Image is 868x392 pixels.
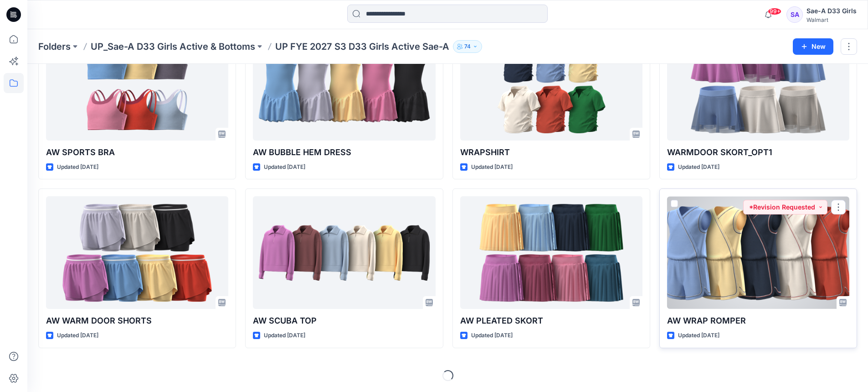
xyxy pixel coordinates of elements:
[460,28,642,141] a: WRAPSHIRT
[253,146,435,159] p: AW BUBBLE HEM DRESS
[46,196,228,309] a: AW WARM DOOR SHORTS
[806,16,857,23] div: Walmart
[460,196,642,309] a: AW PLEATED SKORT
[91,40,255,53] a: UP_Sae-A D33 Girls Active & Bottoms
[793,38,833,55] button: New
[253,196,435,309] a: AW SCUBA TOP
[806,5,857,16] div: Sae-A D33 Girls
[46,28,228,141] a: AW SPORTS BRA
[460,146,642,159] p: WRAPSHIRT
[464,42,471,52] p: 74
[768,8,781,15] span: 99+
[57,162,98,172] p: Updated [DATE]
[253,314,435,327] p: AW SCUBA TOP
[471,162,513,172] p: Updated [DATE]
[678,331,719,340] p: Updated [DATE]
[57,331,98,340] p: Updated [DATE]
[667,314,849,327] p: AW WRAP ROMPER
[46,146,228,159] p: AW SPORTS BRA
[253,28,435,141] a: AW BUBBLE HEM DRESS
[264,331,305,340] p: Updated [DATE]
[46,314,228,327] p: AW WARM DOOR SHORTS
[264,162,305,172] p: Updated [DATE]
[275,40,449,53] p: UP FYE 2027 S3 D33 Girls Active Sae-A
[667,28,849,141] a: WARMDOOR SKORT_OPT1
[786,6,803,23] div: SA
[453,40,482,53] button: 74
[460,314,642,327] p: AW PLEATED SKORT
[678,162,719,172] p: Updated [DATE]
[38,40,71,53] a: Folders
[471,331,513,340] p: Updated [DATE]
[667,196,849,309] a: AW WRAP ROMPER
[667,146,849,159] p: WARMDOOR SKORT_OPT1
